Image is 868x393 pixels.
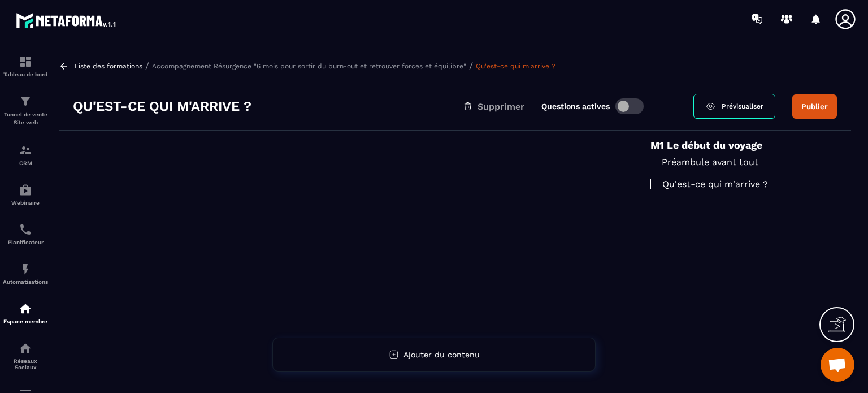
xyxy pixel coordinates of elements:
p: Planificateur [3,239,48,245]
h3: Qu'est-ce qui m'arrive ? [73,97,251,115]
a: formationformationCRM [3,135,48,175]
span: / [145,61,149,71]
p: CRM [3,160,48,166]
a: automationsautomationsWebinaire [3,175,48,214]
div: Ouvrir le chat [821,348,854,382]
p: Webinaire [3,200,48,206]
p: Espace membre [3,318,48,325]
a: schedulerschedulerPlanificateur [3,214,48,254]
a: Prévisualiser [693,94,775,119]
a: automationsautomationsEspace membre [3,293,48,333]
label: Questions actives [541,102,610,111]
p: Réseaux Sociaux [3,358,48,370]
img: formation [19,94,32,108]
img: logo [16,10,118,31]
img: automations [19,183,32,197]
a: social-networksocial-networkRéseaux Sociaux [3,333,48,379]
img: scheduler [19,223,32,236]
img: formation [19,144,32,157]
a: Accompagnement Résurgence "6 mois pour sortir du burn-out et retrouver forces et équilibre" [152,62,466,70]
img: automations [19,302,32,316]
a: Qu'est-ce qui m'arrive ? [650,179,837,189]
a: automationsautomationsAutomatisations [3,254,48,293]
span: / [469,61,473,71]
span: Prévisualiser [722,102,763,110]
span: Supprimer [478,101,524,112]
p: Automatisations [3,279,48,285]
a: formationformationTunnel de vente Site web [3,86,48,135]
a: Préambule avant tout [650,157,837,167]
p: Tunnel de vente Site web [3,111,48,127]
p: Tableau de bord [3,71,48,77]
img: formation [19,55,32,68]
h6: M1 Le début du voyage [650,139,837,151]
a: Qu'est-ce qui m'arrive ? [476,62,555,70]
button: Publier [792,94,837,119]
span: Ajouter du contenu [403,350,480,359]
img: automations [19,262,32,276]
a: formationformationTableau de bord [3,46,48,86]
img: social-network [19,342,32,355]
a: Liste des formations [75,62,142,70]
